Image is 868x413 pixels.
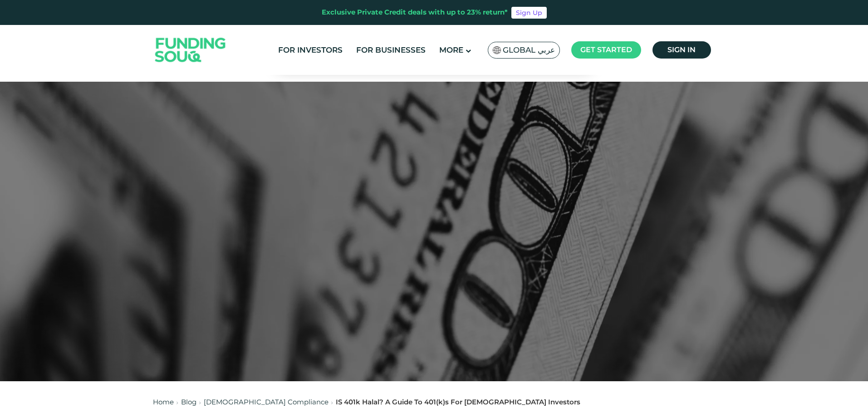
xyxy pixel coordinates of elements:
[146,27,235,73] img: Logo
[667,45,696,54] span: Sign in
[276,43,345,58] a: For Investors
[580,45,632,54] span: Get started
[493,46,501,54] img: SA Flag
[153,398,174,406] a: Home
[204,398,329,406] a: [DEMOGRAPHIC_DATA] Compliance
[511,7,547,19] a: Sign Up
[336,397,580,408] div: IS 401k Halal? A Guide To 401(k)s For [DEMOGRAPHIC_DATA] Investors
[322,7,508,18] div: Exclusive Private Credit deals with up to 23% return*
[354,43,428,58] a: For Businesses
[439,45,463,54] span: More
[181,398,196,406] a: Blog
[652,41,711,59] a: Sign in
[503,45,555,55] span: Global عربي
